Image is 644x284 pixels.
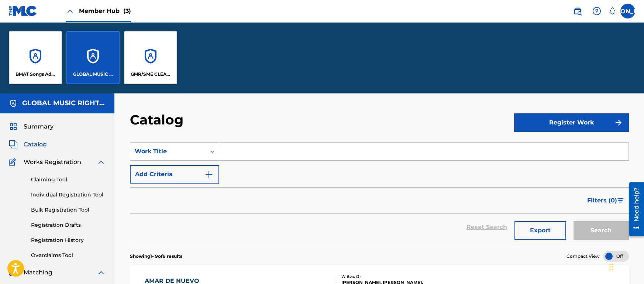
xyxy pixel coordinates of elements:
a: Individual Registration Tool [31,191,106,199]
a: Overclaims Tool [31,252,106,259]
a: CatalogCatalog [9,140,47,149]
iframe: Chat Widget [607,249,644,284]
h5: GLOBAL MUSIC RIGHTS ASSOC. [22,99,106,107]
img: expand [97,268,106,277]
img: f7272a7cc735f4ea7f67.svg [614,118,623,127]
span: Filters ( 0 ) [587,196,617,205]
span: Member Hub [79,7,131,15]
a: AccountsGMR/SME CLEARING HOUSE LLC [124,31,177,84]
button: Add Criteria [130,165,219,184]
button: Export [514,221,566,240]
img: Catalog [9,140,18,149]
div: Work Title [135,147,201,156]
a: AccountsBMAT Songs Admin [9,31,62,84]
div: Help [589,4,604,18]
a: Public Search [570,4,585,18]
a: Bulk Registration Tool [31,206,106,214]
img: Accounts [9,99,18,108]
img: filter [617,198,624,203]
h2: Catalog [130,112,187,128]
p: GMR/SME CLEARING HOUSE LLC [131,71,171,78]
iframe: Resource Center [623,179,644,239]
a: Registration Drafts [31,221,106,229]
img: expand [97,158,106,167]
img: help [592,7,601,16]
img: search [573,7,582,16]
img: 9d2ae6d4665cec9f34b9.svg [204,170,213,179]
a: SummarySummary [9,122,54,131]
button: Filters (0) [583,191,629,210]
button: Register Work [514,113,629,132]
img: Summary [9,122,18,131]
div: Writers ( 3 ) [341,274,453,279]
p: Showing 1 - 9 of 9 results [130,253,182,260]
span: Catalog [24,140,47,149]
a: AccountsGLOBAL MUSIC RIGHTS ASSOC. [66,31,120,84]
span: (3) [123,7,131,14]
div: User Menu [620,4,635,18]
img: Close [66,7,75,16]
p: BMAT Songs Admin [16,71,56,78]
span: Summary [24,122,54,131]
img: Works Registration [9,158,18,167]
span: Compact View [566,253,600,260]
p: GLOBAL MUSIC RIGHTS ASSOC. [73,71,113,78]
form: Search Form [130,142,629,247]
a: Claiming Tool [31,176,106,184]
span: Works Registration [24,158,81,167]
div: Drag [609,256,614,278]
img: MLC Logo [9,6,37,16]
span: Matching [24,268,52,277]
a: Registration History [31,236,106,244]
